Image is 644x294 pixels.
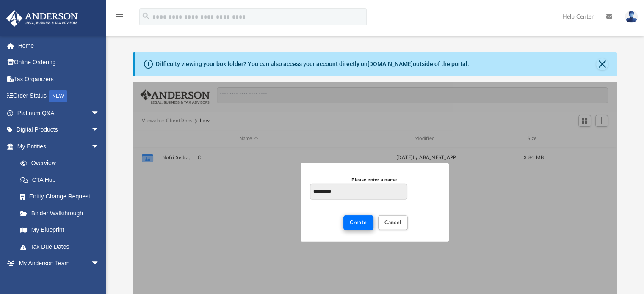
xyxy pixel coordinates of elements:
[6,37,112,54] a: Home
[6,255,108,272] a: My Anderson Teamarrow_drop_down
[310,184,407,200] input: Please enter a name.
[114,16,124,22] a: menu
[12,171,112,188] a: CTA Hub
[6,88,112,105] a: Order StatusNEW
[12,238,112,255] a: Tax Due Dates
[91,104,108,122] span: arrow_drop_down
[6,104,112,121] a: Platinum Q&Aarrow_drop_down
[625,11,638,23] img: User Pic
[384,220,401,225] span: Cancel
[114,12,124,22] i: menu
[12,155,112,172] a: Overview
[301,163,449,241] div: New Folder
[12,188,112,205] a: Entity Change Request
[49,90,67,102] div: NEW
[6,54,112,71] a: Online Ordering
[6,71,112,88] a: Tax Organizers
[12,222,108,239] a: My Blueprint
[141,11,151,21] i: search
[343,215,373,230] button: Create
[350,220,367,225] span: Create
[4,10,80,27] img: Anderson Advisors Platinum Portal
[596,58,608,70] button: Close
[310,176,439,184] div: Please enter a name.
[378,215,408,230] button: Cancel
[368,60,413,67] a: [DOMAIN_NAME]
[91,255,108,272] span: arrow_drop_down
[6,121,112,138] a: Digital Productsarrow_drop_down
[156,60,469,69] div: Difficulty viewing your box folder? You can also access your account directly on outside of the p...
[91,121,108,139] span: arrow_drop_down
[6,138,112,155] a: My Entitiesarrow_drop_down
[12,205,112,222] a: Binder Walkthrough
[91,138,108,155] span: arrow_drop_down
